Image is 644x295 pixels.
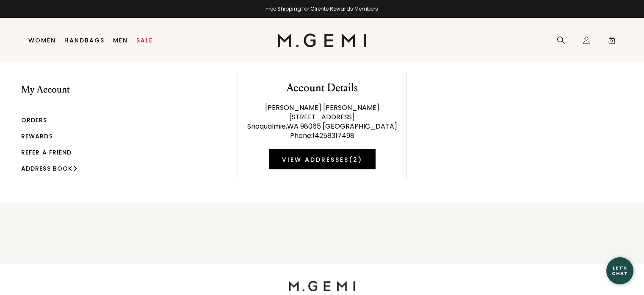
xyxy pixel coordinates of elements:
[28,37,56,44] a: Women
[278,34,366,47] img: M.Gemi
[64,37,105,44] a: Handbags
[606,265,633,276] div: Let's Chat
[21,84,80,116] li: My Account
[21,164,72,173] a: Address Book
[247,103,397,112] div: [PERSON_NAME] [PERSON_NAME]
[608,38,616,46] span: 0
[113,37,128,44] a: Men
[269,149,376,169] a: View Addresses(2)
[289,281,355,291] img: M.Gemi
[247,122,397,131] div: Snoqualmie , WA 98065 [GEOGRAPHIC_DATA]
[247,131,397,140] div: Phone : 14258317498
[247,112,397,122] div: [STREET_ADDRESS]
[136,37,153,44] a: Sale
[21,116,47,124] a: Orders
[21,132,53,140] a: Rewards
[74,166,77,171] img: small chevron
[287,81,358,94] h2: Account Details
[21,148,72,157] a: Refer a Friend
